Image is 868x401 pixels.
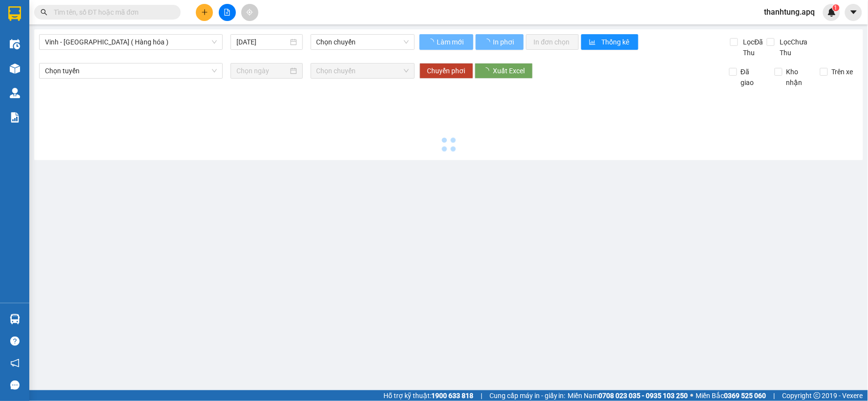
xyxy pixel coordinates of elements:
input: Chọn ngày [236,65,288,76]
span: bar-chart [589,39,597,46]
span: | [774,390,775,401]
strong: 1900 633 818 [431,392,473,400]
span: Cung cấp máy in - giấy in: [489,390,566,401]
span: thanhtung.apq [757,6,823,18]
button: plus [196,4,213,21]
button: bar-chartThống kê [581,34,638,50]
span: Thống kê [601,37,631,47]
span: Hỗ trợ kỹ thuật: [383,390,473,401]
img: solution-icon [10,112,20,123]
span: In phơi [493,37,516,47]
span: copyright [814,392,821,399]
img: icon-new-feature [827,8,836,17]
strong: 0369 525 060 [724,392,766,400]
button: file-add [219,4,236,21]
span: Trên xe [828,66,857,77]
span: Lọc Đã Thu [740,37,767,58]
span: 1 [834,4,838,11]
img: logo-vxr [8,6,21,21]
span: aim [246,9,253,16]
span: search [41,9,47,16]
span: Chọn chuyến [317,35,409,49]
button: aim [241,4,258,21]
img: warehouse-icon [10,39,20,49]
span: Miền Nam [568,390,688,401]
sup: 1 [833,4,840,11]
span: Đã giao [737,66,767,88]
span: message [10,380,20,390]
span: caret-down [849,8,858,17]
button: caret-down [845,4,862,21]
button: Chuyển phơi [420,63,473,79]
button: Xuất Excel [475,63,533,79]
span: loading [427,39,436,45]
input: 14/08/2025 [236,37,288,47]
span: question-circle [10,337,20,346]
strong: 0708 023 035 - 0935 103 250 [599,392,688,400]
span: ⚪️ [691,394,694,398]
span: | [481,390,482,401]
button: Làm mới [420,34,473,50]
span: Chọn chuyến [317,63,409,78]
span: notification [10,359,20,368]
button: In đơn chọn [526,34,579,50]
img: warehouse-icon [10,63,20,74]
span: Miền Bắc [696,390,766,401]
span: plus [201,9,208,16]
span: Kho nhận [783,66,813,88]
input: Tìm tên, số ĐT hoặc mã đơn [54,7,169,18]
img: warehouse-icon [10,314,20,324]
span: loading [484,39,492,45]
button: In phơi [476,34,524,50]
span: Lọc Chưa Thu [776,37,822,58]
span: Chọn tuyến [45,63,217,78]
span: Vinh - Hà Nội ( Hàng hóa ) [45,35,217,49]
span: Làm mới [437,37,466,47]
span: file-add [224,9,231,16]
img: warehouse-icon [10,88,20,98]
